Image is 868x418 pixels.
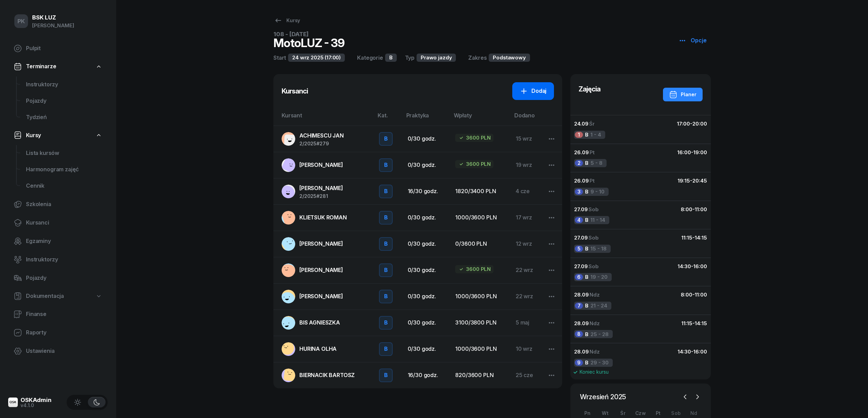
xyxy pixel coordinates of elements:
span: B [585,159,588,168]
div: B [381,343,391,355]
div: Śr [614,410,632,416]
div: B [381,186,391,197]
span: 1000/3600 PLN [455,293,497,300]
span: BIS AGNIESZKA [299,319,340,326]
span: [PERSON_NAME] [299,185,343,191]
div: Sob [667,410,685,416]
div: - [681,205,707,214]
span: 14:30 [678,348,691,355]
span: 26.09 [574,177,589,184]
span: 16:00 [693,263,707,270]
div: Typ [405,54,415,62]
div: 22 wrz [516,292,538,301]
span: Harmonogram zajęć [26,165,102,174]
span: 820/3600 PLN [455,372,493,378]
div: Kategorie [357,54,383,62]
div: 8 [575,331,583,337]
span: 14:15 [695,234,707,241]
span: 16:00 [693,348,707,355]
span: 1000/3600 PLN [455,345,497,352]
div: 3600 PLN [455,134,493,142]
span: Pt [589,149,595,156]
button: 28.09Ndz14:30-16:009B29 - 30Koniec kursu [570,343,711,380]
span: 28.09 [574,291,589,298]
td: 16/30 godz. [402,178,450,204]
span: Pojazdy [26,97,102,105]
div: Zakres [468,54,487,62]
span: 28.09 [574,320,589,327]
button: B [379,132,393,146]
span: 27.09 [574,234,588,241]
button: 28.09Ndz8:00-11:007B21 - 24 [570,286,711,315]
span: [PERSON_NAME] [299,293,343,300]
span: 14:30 [678,263,691,270]
span: B [585,244,588,253]
div: - [681,233,707,242]
span: #279 [316,141,329,146]
div: 4 [575,217,583,223]
th: Kat. [374,111,402,126]
div: 5 - 8 [574,159,607,167]
a: BIERNACIK BARTOSZ [282,369,368,382]
span: Sob [588,263,599,270]
a: [PERSON_NAME] [282,290,368,303]
div: 5 [575,246,583,252]
button: B [379,237,393,251]
div: Opcje [678,36,707,45]
div: 9 [575,360,583,366]
div: B [381,317,391,329]
div: 3600 PLN [455,160,493,168]
span: Tydzień [26,113,102,122]
span: 1000/3600 PLN [455,214,497,221]
span: Koniec kursu [580,370,609,374]
span: 20:00 [692,120,707,127]
a: Instruktorzy [8,251,108,268]
span: [PERSON_NAME] [299,161,343,168]
span: #281 [316,193,328,199]
div: 10 wrz [516,345,538,354]
span: Instruktorzy [26,255,102,264]
a: Kursanci [8,215,108,231]
span: 14:15 [695,320,707,327]
a: Pulpit [8,40,108,57]
span: ACHIMESCU JAN [299,132,344,139]
div: 3 [575,189,583,195]
img: logo-xs@2x.png [8,398,18,407]
div: 9 - 10 [574,188,609,196]
div: OSKAdmin [21,397,52,403]
div: 4 cze [516,187,538,196]
div: BSK LUZ [32,15,74,20]
div: 6 [575,274,583,280]
td: 0/30 godz. [402,152,450,178]
span: Ndz [589,320,600,327]
button: B [379,290,393,303]
span: Ndz [589,291,600,298]
a: Tydzień [21,109,108,126]
button: 26.09Pt16:00-19:002B5 - 8 [570,144,711,172]
a: [PERSON_NAME]2/2025#281 [282,184,368,199]
div: Dodaj [520,87,546,96]
div: B [381,370,391,381]
div: 5 maj [516,318,538,327]
span: 27.09 [574,206,588,213]
button: B [379,158,393,172]
a: Finanse [8,306,108,322]
span: Pulpit [26,44,102,53]
a: Egzaminy [8,233,108,249]
div: 15 - 18 [574,245,611,253]
div: Pn [579,410,596,416]
span: Lista kursów [26,149,102,158]
a: Kursy [8,128,108,143]
div: 2 [575,160,583,166]
span: Cennik [26,182,102,190]
div: Czw [632,410,650,416]
a: HURINA OLHA [282,342,368,356]
button: 24.09Śr17:00-20:001B1 - 4 [570,115,711,144]
span: 17:00 [677,120,690,127]
div: - [678,262,707,271]
a: Harmonogram zajęć [21,161,108,178]
span: 28.09 [574,348,589,355]
span: 11:15 [681,320,692,327]
div: 7 [575,303,583,309]
span: HURINA OLHA [299,345,337,352]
